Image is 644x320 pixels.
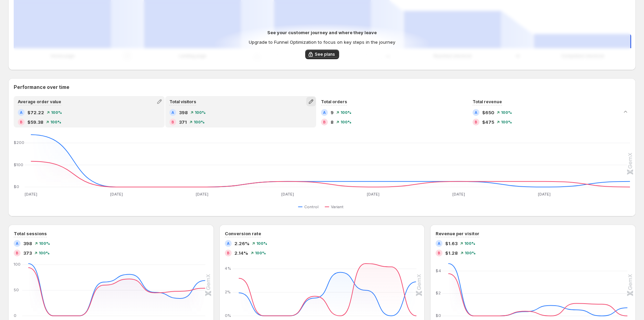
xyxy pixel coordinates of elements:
text: $0 [14,184,19,189]
span: 398 [23,240,32,247]
span: See plans [315,52,335,57]
h2: B [227,251,230,255]
text: [DATE] [196,192,208,197]
h2: B [20,120,23,124]
span: 100% [464,241,475,245]
span: $1.28 [445,250,458,256]
h3: Total sessions [14,230,47,237]
text: 4% [225,266,231,271]
span: 2.26% [234,240,249,247]
text: $2 [436,291,441,295]
span: 100% [256,241,267,245]
span: 100% [501,120,512,124]
span: 100% [255,251,266,255]
h2: A [475,110,477,115]
h2: B [438,251,440,255]
text: $200 [14,140,24,145]
span: Variant [331,204,344,210]
span: Control [304,204,319,210]
span: 398 [179,109,188,116]
h2: B [16,251,18,255]
h2: B [171,120,174,124]
button: Variant [325,203,346,211]
span: 2.14% [234,250,248,256]
text: 0 [14,313,16,318]
span: 373 [23,250,32,256]
span: 100% [465,251,476,255]
span: 100% [501,110,512,115]
span: 8 [331,119,334,125]
button: Collapse chart [621,107,630,117]
h2: B [475,120,477,124]
span: 100% [39,251,50,255]
text: [DATE] [281,192,294,197]
h2: A [323,110,326,115]
text: [DATE] [453,192,465,197]
h2: A [438,241,440,245]
text: $100 [14,162,23,167]
span: 100% [51,110,62,115]
p: Upgrade to Funnel Optimization to focus on key steps in the journey [249,39,395,45]
span: 371 [179,119,187,125]
span: 100% [194,120,205,124]
h3: Revenue per visitor [436,230,479,237]
text: 50 [14,288,19,292]
span: 100% [340,120,351,124]
span: 100% [340,110,351,115]
text: [DATE] [538,192,551,197]
span: 9 [331,109,334,116]
path: Completed checkout: 1,100 [534,34,631,48]
h2: A [20,110,23,115]
span: Total orders [321,99,347,104]
text: [DATE] [367,192,379,197]
span: 100% [195,110,206,115]
text: $0 [436,313,441,318]
button: Control [298,203,321,211]
text: 0% [225,313,231,318]
h2: A [227,241,230,245]
span: 100% [50,120,61,124]
text: $4 [436,268,441,273]
p: See your customer journey and where they leave [267,29,377,36]
h2: A [171,110,174,115]
text: [DATE] [25,192,37,197]
button: See plans [305,50,339,59]
span: $1.63 [445,240,458,247]
h2: Performance over time [14,84,630,91]
span: $72.22 [27,109,44,116]
h2: A [16,241,18,245]
text: [DATE] [110,192,123,197]
span: 100% [39,241,50,245]
h2: B [323,120,326,124]
span: Total visitors [169,99,196,104]
span: Average order value [18,99,61,104]
h3: Conversion rate [225,230,261,237]
span: Total revenue [473,99,502,104]
text: 100 [14,262,21,267]
span: $59.38 [27,119,43,125]
span: $475 [482,119,494,125]
span: $650 [482,109,494,116]
text: 2% [225,290,231,294]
